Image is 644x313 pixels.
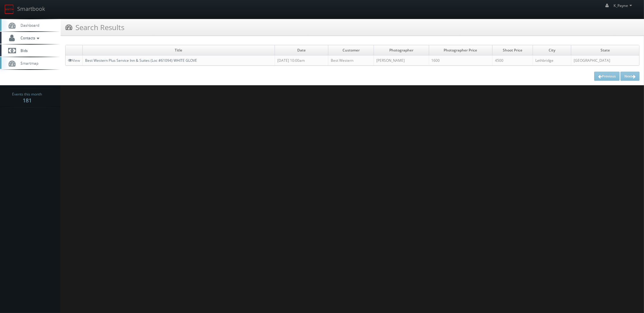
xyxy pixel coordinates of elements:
td: Title [83,45,275,55]
a: View [68,58,80,63]
td: City [533,45,571,55]
td: 4500 [492,55,533,66]
span: Smartmap [18,61,38,66]
a: Best Western Plus Service Inn & Suites (Loc #61094) WHITE GLOVE [85,58,197,63]
span: Bids [18,48,28,53]
td: [DATE] 10:00am [275,55,328,66]
h3: Search Results [65,22,124,33]
td: Best Western [328,55,374,66]
td: Date [275,45,328,55]
strong: 181 [23,97,32,104]
td: State [571,45,639,55]
td: Photographer [374,45,429,55]
td: 1600 [429,55,492,66]
span: K_Payne [614,3,634,8]
td: [PERSON_NAME] [374,55,429,66]
span: Events this month [12,91,42,97]
td: Shoot Price [492,45,533,55]
span: Dashboard [18,23,39,28]
td: [GEOGRAPHIC_DATA] [571,55,639,66]
td: Photographer Price [429,45,492,55]
td: Customer [328,45,374,55]
img: smartbook-logo.png [5,5,14,14]
td: Lethbridge [533,55,571,66]
span: Contacts [18,35,41,40]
